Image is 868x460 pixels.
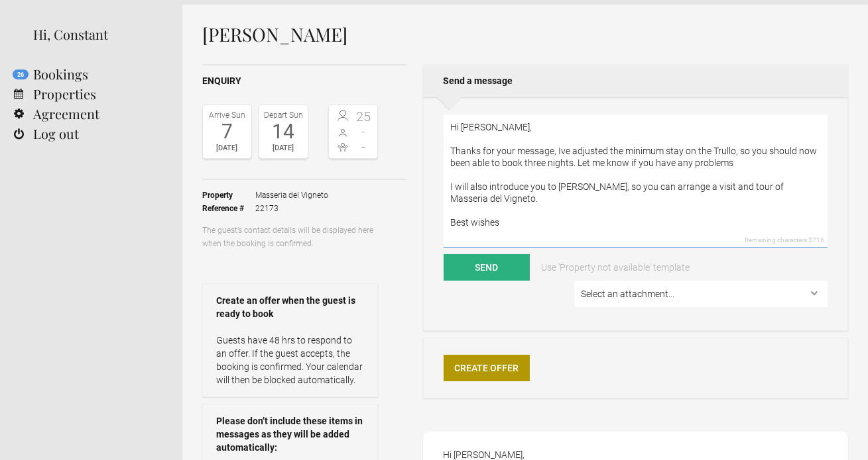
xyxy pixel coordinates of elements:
div: [DATE] [206,142,248,155]
span: Masseria del Vigneto [255,189,328,202]
a: Use 'Property not available' template [532,254,699,281]
flynt-notification-badge: 26 [13,69,29,79]
div: [DATE] [263,142,304,155]
a: Create Offer [444,355,530,381]
h2: Send a message [423,64,848,97]
button: Send [444,254,530,281]
div: Arrive Sun [206,109,248,122]
strong: Please don’t include these items in messages as they will be added automatically: [216,414,364,454]
span: 25 [353,110,375,123]
p: The guest’s contact details will be displayed here when the booking is confirmed. [202,224,378,250]
strong: Property [202,189,255,202]
span: 22173 [255,202,328,215]
strong: Reference # [202,202,255,215]
h2: Enquiry [202,74,406,88]
div: 14 [263,122,304,142]
span: - [353,140,375,154]
div: Depart Sun [263,109,304,122]
strong: Create an offer when the guest is ready to book [216,294,364,320]
h1: [PERSON_NAME] [202,24,848,44]
div: Hi, Constant [33,24,162,44]
p: Guests have 48 hrs to respond to an offer. If the guest accepts, the booking is confirmed. Your c... [216,334,364,387]
div: 7 [206,122,248,142]
span: - [353,125,375,138]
